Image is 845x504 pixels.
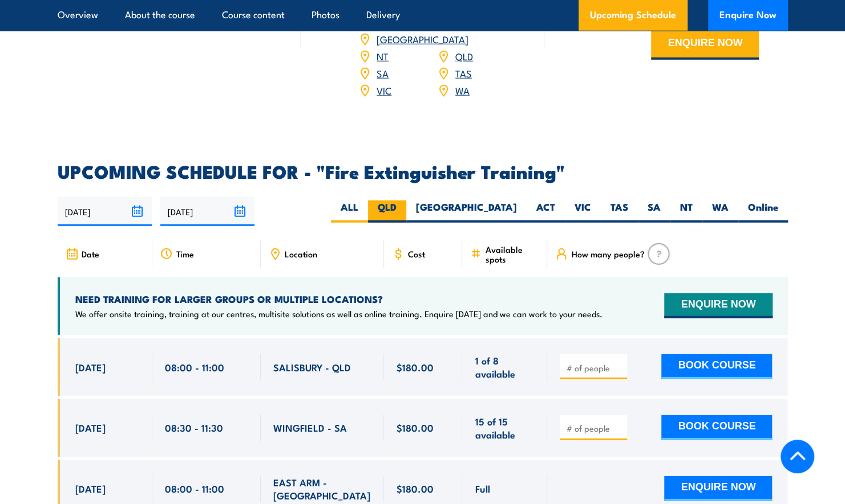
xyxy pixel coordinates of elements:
[58,163,788,179] h2: UPCOMING SCHEDULE FOR - "Fire Extinguisher Training"
[664,293,772,318] button: ENQUIRE NOW
[664,476,772,501] button: ENQUIRE NOW
[485,244,539,264] span: Available spots
[408,249,425,259] span: Cost
[75,482,106,495] span: [DATE]
[331,200,368,223] label: ALL
[160,197,254,226] input: To date
[475,482,490,495] span: Full
[527,200,565,223] label: ACT
[566,423,623,434] input: # of people
[475,354,535,380] span: 1 of 8 available
[397,482,434,495] span: $180.00
[165,482,224,495] span: 08:00 - 11:00
[475,415,535,441] span: 15 of 15 available
[455,49,473,63] a: QLD
[702,200,738,223] label: WA
[377,49,389,63] a: NT
[601,200,638,223] label: TAS
[75,360,106,374] span: [DATE]
[455,66,472,80] a: TAS
[273,421,347,434] span: WINGFIELD - SA
[651,29,759,60] button: ENQUIRE NOW
[566,362,623,374] input: # of people
[285,249,317,259] span: Location
[397,421,434,434] span: $180.00
[455,83,470,97] a: WA
[176,249,194,259] span: Time
[75,421,106,434] span: [DATE]
[565,200,601,223] label: VIC
[397,360,434,374] span: $180.00
[82,249,99,259] span: Date
[165,421,223,434] span: 08:30 - 11:30
[165,360,224,374] span: 08:00 - 11:00
[377,66,389,80] a: SA
[377,32,468,46] a: [GEOGRAPHIC_DATA]
[75,293,603,305] h4: NEED TRAINING FOR LARGER GROUPS OR MULTIPLE LOCATIONS?
[638,200,670,223] label: SA
[661,415,772,440] button: BOOK COURSE
[738,200,788,223] label: Online
[368,200,406,223] label: QLD
[377,83,391,97] a: VIC
[571,249,644,259] span: How many people?
[273,476,371,502] span: EAST ARM - [GEOGRAPHIC_DATA]
[58,197,152,226] input: From date
[273,360,351,374] span: SALISBURY - QLD
[661,354,772,379] button: BOOK COURSE
[406,200,527,223] label: [GEOGRAPHIC_DATA]
[670,200,702,223] label: NT
[75,308,603,319] p: We offer onsite training, training at our centres, multisite solutions as well as online training...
